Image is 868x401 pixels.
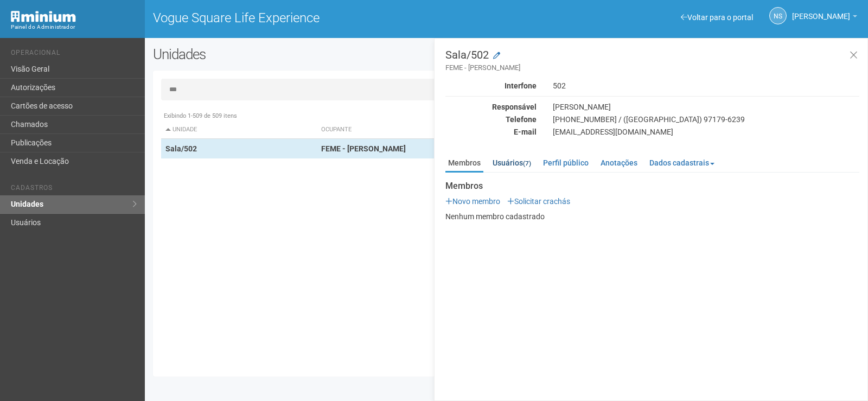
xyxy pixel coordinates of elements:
div: Painel do Administrador [11,22,137,32]
th: Ocupante: activate to sort column ascending [317,121,601,139]
th: Unidade: activate to sort column descending [161,121,317,139]
a: Solicitar crachás [507,197,570,206]
div: [PERSON_NAME] [545,102,867,112]
p: Nenhum membro cadastrado [445,212,859,221]
a: Dados cadastrais [647,155,717,171]
span: Nicolle Silva [792,2,850,21]
div: [PHONE_NUMBER] / ([GEOGRAPHIC_DATA]) 97179-6239 [545,114,867,124]
a: [PERSON_NAME] [792,14,857,22]
li: Operacional [11,49,137,60]
small: (7) [523,160,531,167]
a: Perfil público [540,155,591,171]
strong: Membros [445,181,859,191]
div: Telefone [437,114,545,124]
h1: Vogue Square Life Experience [153,11,499,25]
div: Interfone [437,81,545,91]
small: FEME - [PERSON_NAME] [445,63,859,73]
a: Membros [445,155,483,173]
div: 502 [545,81,867,91]
h3: Sala/502 [445,49,859,73]
a: Voltar para o portal [681,13,753,22]
a: Usuários(7) [490,155,534,171]
li: Cadastros [11,184,137,195]
div: Responsável [437,102,545,112]
img: Minium [11,11,76,22]
a: Anotações [598,155,640,171]
h2: Unidades [153,46,438,62]
div: [EMAIL_ADDRESS][DOMAIN_NAME] [545,127,867,137]
strong: FEME - [PERSON_NAME] [321,144,406,153]
strong: Sala/502 [165,144,197,153]
a: Modificar a unidade [493,50,500,61]
div: Exibindo 1-509 de 509 itens [161,111,852,121]
a: Novo membro [445,197,500,206]
div: E-mail [437,127,545,137]
a: NS [769,7,787,24]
